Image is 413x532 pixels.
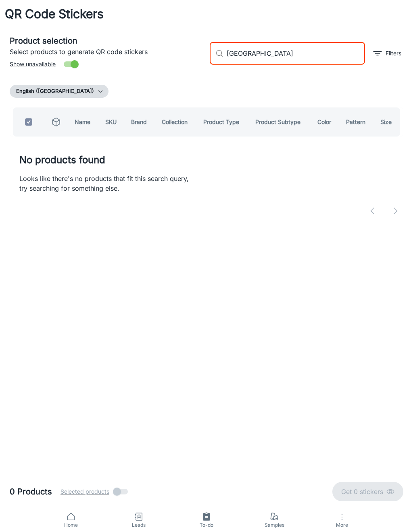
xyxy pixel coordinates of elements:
[374,107,403,137] th: Size
[110,521,168,529] span: Leads
[249,107,311,137] th: Product Subtype
[68,107,99,137] th: Name
[10,60,56,69] span: Show unavailable
[240,508,308,532] a: Samples
[125,107,155,137] th: Brand
[19,153,394,167] h4: No products found
[386,49,401,58] p: Filters
[308,508,376,532] button: More
[60,487,109,496] span: Selected products
[227,42,365,65] input: Search by SKU, brand, collection...
[371,47,403,60] button: filter
[10,47,203,57] p: Select products to generate QR code stickers
[5,5,104,23] h1: QR Code Stickers
[340,107,374,137] th: Pattern
[10,35,203,47] h5: Product selection
[105,508,173,532] a: Leads
[177,521,236,529] span: To-do
[19,174,197,193] p: Looks like there's no products that fit this search query, try searching for something else.
[173,508,240,532] a: To-do
[245,521,303,529] span: Samples
[37,508,105,532] a: Home
[10,486,52,498] h5: 0 Products
[155,107,197,137] th: Collection
[197,107,249,137] th: Product Type
[99,107,125,137] th: SKU
[313,522,371,528] span: More
[42,521,100,529] span: Home
[10,85,108,98] button: English ([GEOGRAPHIC_DATA])
[311,107,340,137] th: Color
